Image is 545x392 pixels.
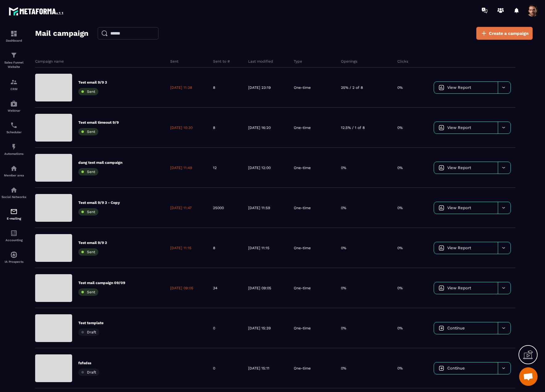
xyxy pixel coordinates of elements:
p: 0 [213,366,215,371]
p: Webinar [2,109,26,112]
p: Clicks [397,59,408,64]
p: Test email 9/9 3 - Copy [78,200,120,205]
p: 8 [213,125,215,130]
a: View Report [434,122,498,134]
a: emailemailE-mailing [2,203,26,225]
a: View Report [434,242,498,254]
span: Sent [87,290,95,294]
img: icon [439,245,444,251]
p: [DATE] 11:15 [170,246,191,250]
p: 0% [397,125,403,130]
p: [DATE] 11:47 [170,205,192,210]
img: icon [439,165,444,171]
a: automationsautomationsAutomations [2,138,26,160]
p: Last modified [248,59,273,64]
p: 25% / 2 of 8 [341,85,363,90]
p: Test email timeout 9/9 [78,120,119,125]
p: IA Prospects [2,260,26,263]
p: One-time [294,125,311,130]
p: Openings [341,59,357,64]
p: 0% [397,205,403,210]
a: View Report [434,282,498,294]
span: View Report [447,286,471,290]
p: 0 [213,326,215,331]
p: Sent to # [213,59,230,64]
img: icon [439,365,444,371]
span: Draft [87,330,96,334]
p: [DATE] 10:30 [170,125,193,130]
p: Automations [2,152,26,155]
div: Open chat [519,367,538,386]
span: Sent [87,210,95,214]
p: [DATE] 23:19 [248,85,271,90]
span: View Report [447,246,471,250]
p: 0% [397,286,403,291]
p: [DATE] 16:20 [248,125,271,130]
p: CRM [2,87,26,91]
p: fsfsdss [78,361,99,365]
h2: Mail campaign [35,27,88,39]
p: 0% [397,326,403,331]
img: icon [439,125,444,130]
p: [DATE] 11:49 [170,165,192,170]
span: Draft [87,370,96,374]
p: dang test mail campaign [78,160,122,165]
p: Sales Funnel Website [2,60,26,69]
a: Create a campaign [476,27,533,40]
p: [DATE] 12:00 [248,165,271,170]
img: icon [439,325,444,331]
p: [DATE] 15:11 [248,366,269,371]
img: formation [10,30,18,37]
p: Scheduler [2,130,26,134]
p: [DATE] 11:38 [170,85,192,90]
img: social-network [10,186,18,194]
p: 8 [213,85,215,90]
p: [DATE] 15:39 [248,326,271,331]
img: icon [439,85,444,90]
p: Test mail campaign 09/09 [78,280,125,285]
p: Sent [170,59,178,64]
a: automationsautomationsWebinar [2,95,26,117]
p: One-time [294,205,311,210]
p: Test template [78,320,104,325]
a: formationformationSales Funnel Website [2,47,26,74]
p: 0% [341,286,346,291]
p: 0% [341,326,346,331]
p: Accounting [2,238,26,242]
span: View Report [447,165,471,170]
img: email [10,208,18,215]
p: 25000 [213,205,224,210]
span: Sent [87,170,95,174]
img: automations [10,143,18,151]
span: Sent [87,89,95,94]
span: View Report [447,85,471,90]
a: View Report [434,162,498,174]
img: automations [10,251,18,258]
img: icon [439,285,444,291]
span: View Report [447,205,471,210]
p: 0% [341,165,346,170]
p: Campaign name [35,59,64,64]
p: E-mailing [2,217,26,220]
a: Continue [434,322,498,334]
p: 12.5% / 1 of 8 [341,125,365,130]
img: accountant [10,229,18,237]
span: View Report [447,125,471,130]
a: social-networksocial-networkSocial Networks [2,182,26,203]
img: icon [439,205,444,211]
span: Sent [87,130,95,134]
p: Social Networks [2,195,26,199]
p: Dashboard [2,39,26,42]
a: formationformationCRM [2,74,26,95]
p: [DATE] 11:15 [248,246,269,250]
p: Member area [2,174,26,177]
p: 34 [213,286,217,291]
span: Sent [87,250,95,254]
img: automations [10,165,18,172]
p: 0% [397,85,403,90]
p: 0% [341,205,346,210]
span: Create a campaign [489,30,529,36]
p: 0% [397,366,403,371]
p: One-time [294,85,311,90]
p: One-time [294,165,311,170]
